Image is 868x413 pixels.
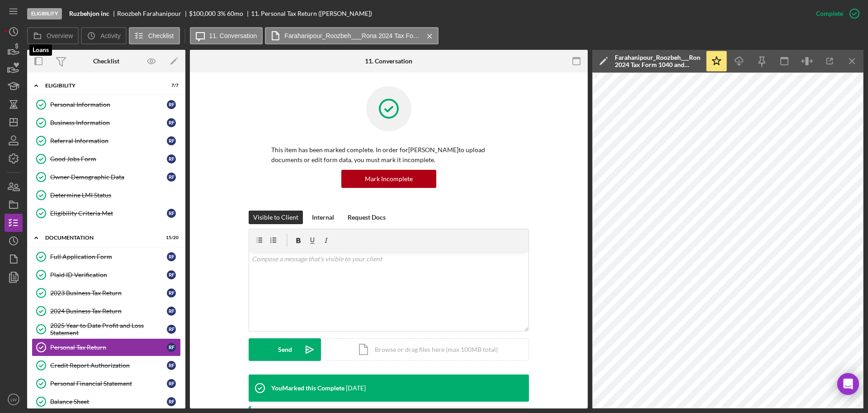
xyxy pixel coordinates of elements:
div: Credit Report Authorization [50,362,167,369]
div: Full Application Form [50,253,167,260]
a: 2024 Business Tax ReturnRF [32,302,181,320]
div: Farahanipour_Roozbeh___Rona 2024 Tax Form 1040 and 540.pdf [615,54,701,68]
div: R F [167,361,176,370]
div: R F [167,100,176,109]
div: Plaid ID Verification [50,271,167,279]
text: LW [10,397,17,402]
div: Personal Tax Return [50,344,167,351]
a: Referral InformationRF [32,132,181,150]
a: 2023 Business Tax ReturnRF [32,284,181,302]
a: Business InformationRF [32,114,181,132]
div: Eligibility Criteria Met [50,210,167,217]
button: Request Docs [343,211,390,224]
button: 11. Conversation [190,27,263,44]
div: R F [167,252,176,261]
div: R F [167,288,176,298]
div: 2024 Business Tax Return [50,307,167,315]
a: Personal Financial StatementRF [32,375,181,393]
div: 60 mo [227,10,243,17]
a: Owner Demographic DataRF [32,168,181,186]
div: Documentation [45,235,156,240]
div: R F [167,136,176,145]
div: 7 / 7 [162,83,179,88]
div: Mark Incomplete [365,170,413,188]
a: Personal InformationRF [32,96,181,114]
label: Farahanipour_Roozbeh___Rona 2024 Tax Form 1040 and 540.pdf [284,32,420,39]
div: Send [278,338,292,361]
label: Activity [100,32,120,39]
div: You Marked this Complete [271,384,344,392]
div: Good Jobs Form [50,155,167,163]
div: 3 % [217,10,226,17]
div: Balance Sheet [50,398,167,405]
div: Checklist [93,58,119,65]
div: R F [167,118,176,127]
button: Farahanipour_Roozbeh___Rona 2024 Tax Form 1040 and 540.pdf [265,27,439,44]
div: Request Docs [348,211,386,224]
button: Activity [81,27,126,44]
b: Ruzbehjon inc [69,10,109,17]
div: Visible to Client [253,211,298,224]
button: Mark Incomplete [341,170,436,188]
div: R F [167,343,176,352]
div: Referral Information [50,137,167,144]
div: Open Intercom Messenger [837,373,859,395]
div: Eligibility [45,83,156,88]
div: 11. Personal Tax Return ([PERSON_NAME]) [251,10,372,17]
div: R F [167,173,176,182]
div: 2023 Business Tax Return [50,289,167,297]
p: This item has been marked complete. In order for [PERSON_NAME] to upload documents or edit form d... [271,145,506,165]
div: R F [167,325,176,334]
a: Personal Tax ReturnRF [32,338,181,356]
a: 2025 Year to Date Profit and Loss StatementRF [32,320,181,338]
div: 2025 Year to Date Profit and Loss Statement [50,322,167,336]
a: Eligibility Criteria MetRF [32,204,181,222]
div: R F [167,397,176,406]
a: Credit Report AuthorizationRF [32,356,181,375]
a: Determine LMI Status [32,186,181,204]
label: Overview [47,32,73,39]
a: Plaid ID VerificationRF [32,266,181,284]
div: Determine LMI Status [50,192,180,199]
button: Visible to Client [249,211,303,224]
div: Personal Financial Statement [50,380,167,387]
time: 2025-09-11 19:39 [346,384,366,392]
button: LW [5,390,23,408]
div: Complete [816,5,843,23]
button: Overview [27,27,79,44]
button: Internal [307,211,339,224]
a: Balance SheetRF [32,393,181,411]
div: R F [167,154,176,163]
a: Full Application FormRF [32,248,181,266]
div: Eligibility [27,8,62,19]
label: Checklist [148,32,174,39]
div: R F [167,270,176,279]
div: 15 / 20 [162,235,179,240]
div: R F [167,379,176,388]
div: Personal Information [50,101,167,108]
div: Internal [312,211,334,224]
div: R F [167,307,176,316]
div: Business Information [50,119,167,126]
span: $100,000 [189,10,216,17]
div: Roozbeh Farahanipour [117,10,189,17]
button: Complete [807,5,863,23]
div: Owner Demographic Data [50,173,167,181]
button: Checklist [129,27,180,44]
label: 11. Conversation [209,32,257,39]
div: 11. Conversation [365,58,412,65]
a: Good Jobs FormRF [32,150,181,168]
button: Send [249,338,321,361]
div: R F [167,209,176,218]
